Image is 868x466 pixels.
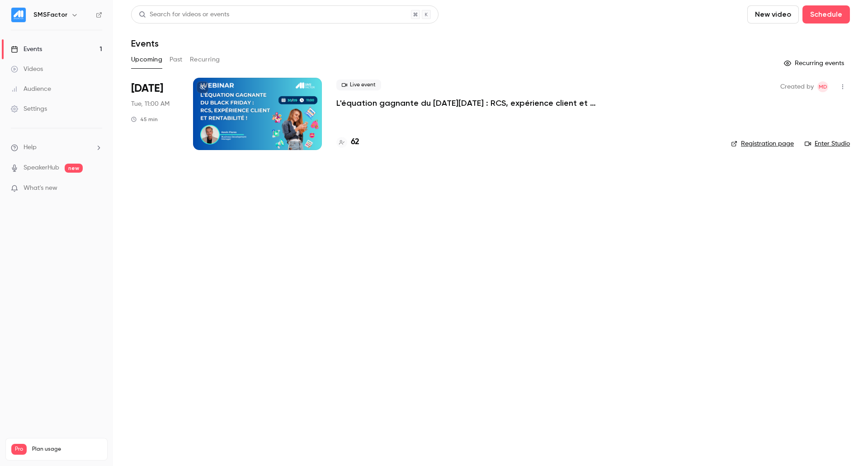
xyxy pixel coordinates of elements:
button: Upcoming [131,52,162,67]
span: Created by [780,81,814,92]
button: Recurring [190,52,220,67]
div: Audience [11,85,51,94]
button: New video [747,5,799,24]
span: [DATE] [131,81,163,96]
div: Events [11,45,42,54]
a: Registration page [731,139,794,148]
h4: 62 [351,136,359,148]
div: Sep 30 Tue, 11:00 AM (Europe/Paris) [131,78,179,150]
img: SMSFactor [11,8,26,22]
span: Pro [11,444,27,455]
span: Help [24,143,37,152]
a: L'équation gagnante du [DATE][DATE] : RCS, expérience client et rentabilité ! [336,98,608,108]
a: Enter Studio [805,139,850,148]
div: Search for videos or events [139,10,229,19]
span: MD [819,81,827,92]
button: Schedule [802,5,850,24]
span: Marie Delamarre [817,81,828,92]
span: Plan usage [32,446,102,453]
h1: Events [131,38,159,49]
h6: SMSFactor [33,10,67,19]
span: Live event [336,80,381,90]
button: Recurring events [780,56,850,71]
span: Tue, 11:00 AM [131,99,170,108]
a: SpeakerHub [24,163,59,173]
iframe: Noticeable Trigger [91,184,102,193]
span: What's new [24,184,57,193]
span: new [65,164,83,173]
li: help-dropdown-opener [11,143,102,152]
a: 62 [336,136,359,148]
button: Past [170,52,183,67]
div: 45 min [131,116,158,123]
div: Settings [11,104,47,113]
div: Videos [11,65,43,74]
